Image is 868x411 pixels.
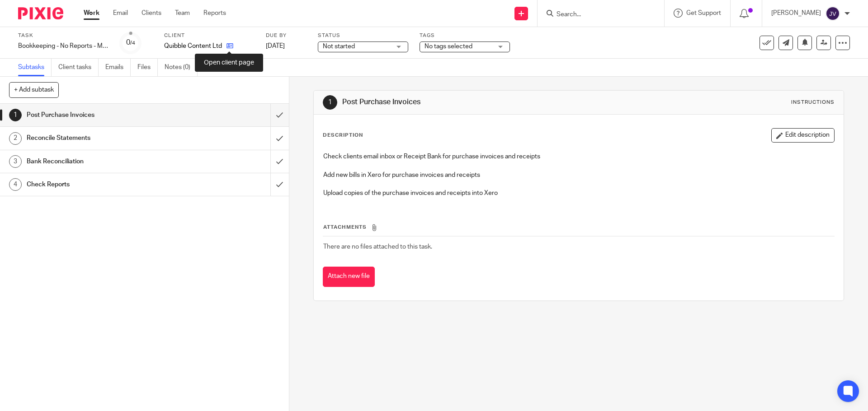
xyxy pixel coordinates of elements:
[323,171,834,180] p: Add new bills in Xero for purchase invoices and receipts
[27,155,183,168] h1: Bank Reconciliation
[18,42,108,51] div: Bookkeeping - No Reports - Monthly
[266,43,285,49] span: [DATE]
[84,9,99,18] a: Work
[771,9,821,18] p: [PERSON_NAME]
[164,32,255,39] label: Client
[420,32,510,39] label: Tags
[142,9,161,18] a: Clients
[204,59,239,76] a: Audit logs
[323,152,834,161] p: Check clients email inbox or Receipt Bank for purchase invoices and receipts
[113,9,128,18] a: Email
[164,42,222,51] p: Quibble Content Ltd
[266,32,307,39] label: Due by
[318,32,408,39] label: Status
[342,97,598,107] h1: Post Purchase Invoices
[203,9,226,18] a: Reports
[27,108,183,122] h1: Post Purchase Invoices
[9,155,22,168] div: 3
[323,244,432,250] span: There are no files attached to this task.
[323,267,375,287] button: Attach new file
[126,37,135,48] div: 0
[323,189,834,198] p: Upload copies of the purchase invoices and receipts into Xero
[105,59,131,76] a: Emails
[826,6,840,21] img: svg%3E
[9,178,22,191] div: 4
[58,59,99,76] a: Client tasks
[27,178,183,191] h1: Check Reports
[323,132,363,139] p: Description
[9,82,59,97] button: + Add subtask
[791,99,835,106] div: Instructions
[9,132,22,145] div: 2
[18,7,63,19] img: Pixie
[323,43,355,50] span: Not started
[9,109,22,121] div: 1
[556,11,637,19] input: Search
[27,131,183,145] h1: Reconcile Statements
[18,59,52,76] a: Subtasks
[686,10,721,16] span: Get Support
[771,128,835,143] button: Edit description
[165,59,198,76] a: Notes (0)
[130,41,135,46] small: /4
[18,32,108,39] label: Task
[175,9,190,18] a: Team
[323,225,367,230] span: Attachments
[323,95,337,110] div: 1
[137,59,158,76] a: Files
[425,43,472,50] span: No tags selected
